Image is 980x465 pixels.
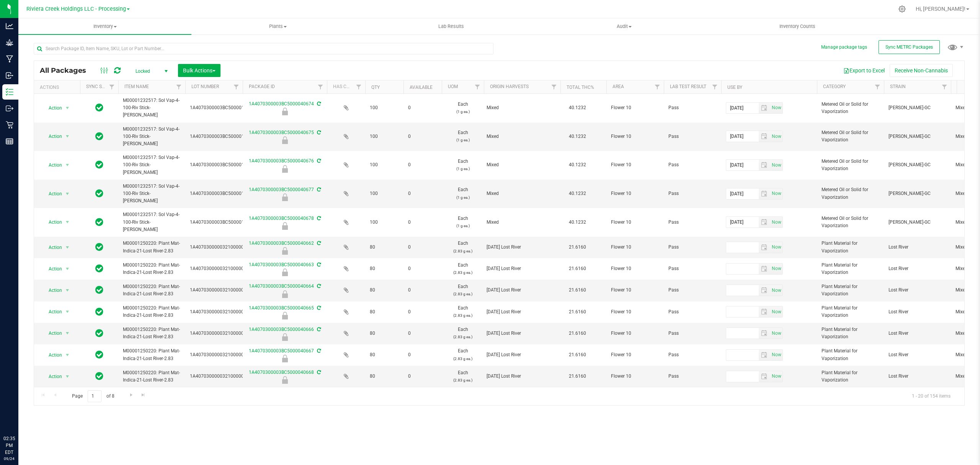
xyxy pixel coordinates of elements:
[370,244,399,251] span: 80
[95,285,103,295] span: In Sync
[95,242,103,252] span: In Sync
[770,217,783,228] span: Set Current date
[889,330,946,337] span: Lost River
[889,104,946,111] span: [PERSON_NAME]-GC
[249,262,314,267] a: 1A4070300003BC5000040663
[123,154,181,176] span: M00001232517: Sol Vap-4-100-Riv Stick-[PERSON_NAME]
[249,130,314,135] a: 1A4070300003BC5000040675
[42,103,62,113] span: Action
[178,64,220,77] button: Bulk Actions
[6,88,13,96] inline-svg: Inventory
[770,188,782,199] span: select
[446,129,479,144] span: Each
[95,217,103,228] span: In Sync
[565,131,590,142] span: 40.1232
[42,350,62,360] span: Action
[408,133,437,140] span: 0
[370,219,399,226] span: 100
[770,349,783,360] span: Set Current date
[759,371,770,382] span: select
[408,219,437,226] span: 0
[63,306,72,317] span: select
[759,350,770,360] span: select
[487,330,558,337] div: Value 1: 2025-08-04 Lost River
[6,39,13,46] inline-svg: Grow
[487,133,558,140] div: Value 1: Mixed
[123,183,181,205] span: M00001232517: Sol Vap-4-100-Riv Stick-[PERSON_NAME]
[487,308,558,316] div: Value 1: 2025-08-04 Lost River
[770,131,783,142] span: Set Current date
[770,306,782,317] span: select
[242,355,328,362] div: Final Check Lock
[42,306,62,317] span: Action
[40,66,94,75] span: All Packages
[822,129,879,144] span: Metered Oil or Solid for Vaporization
[316,158,321,164] span: Sync from Compliance System
[668,219,717,226] span: Pass
[611,161,659,169] span: Flower 10
[42,264,62,274] span: Action
[95,263,103,274] span: In Sync
[770,328,782,339] span: select
[670,84,706,89] a: Lab Test Result
[759,188,770,199] span: select
[95,349,103,360] span: In Sync
[190,330,255,337] span: 1A4070300000321000001252
[249,187,314,192] a: 1A4070300003BC5000040677
[63,328,72,339] span: select
[611,244,659,251] span: Flower 10
[487,351,558,359] div: Value 1: 2025-08-04 Lost River
[190,133,255,140] span: 1A4070300003BC5000015907
[822,347,879,362] span: Plant Material for Vaporization
[487,265,558,272] div: Value 1: 2025-08-04 Lost River
[410,85,433,90] a: Available
[106,80,118,93] a: Filter
[446,283,479,298] span: Each
[938,80,951,93] a: Filter
[565,349,590,360] span: 21.6160
[611,219,659,226] span: Flower 10
[889,287,946,294] span: Lost River
[124,84,149,89] a: Item Name
[249,101,314,106] a: 1A4070300003BC5000040674
[770,102,783,113] span: Set Current date
[63,242,72,253] span: select
[897,5,907,13] div: Manage settings
[42,371,62,382] span: Action
[889,265,946,272] span: Lost River
[88,390,101,402] input: 1
[408,330,437,337] span: 0
[183,67,216,74] span: Bulk Actions
[42,242,62,253] span: Action
[471,80,484,93] a: Filter
[316,216,321,221] span: Sync from Compliance System
[727,85,742,90] a: Use By
[668,244,717,251] span: Pass
[446,165,479,172] p: (1 g ea.)
[770,306,783,318] span: Set Current date
[123,97,181,119] span: M00001232517: Sol Vap-4-100-Riv Stick-[PERSON_NAME]
[668,133,717,140] span: Pass
[537,18,710,34] a: Audit
[759,285,770,296] span: select
[6,138,13,145] inline-svg: Reports
[446,333,479,341] p: (2.83 g ea.)
[249,305,314,311] a: 1A4070300003BC5000040665
[190,244,255,251] span: 1A4070300000321000001252
[249,370,314,375] a: 1A4070300003BC5000040668
[889,133,946,140] span: [PERSON_NAME]-GC
[611,133,659,140] span: Flower 10
[408,161,437,169] span: 0
[370,161,399,169] span: 100
[769,23,826,30] span: Inventory Counts
[446,355,479,362] p: (2.83 g ea.)
[123,211,181,233] span: M00001232517: Sol Vap-4-100-Riv Stick-[PERSON_NAME]
[370,351,399,359] span: 80
[446,269,479,276] p: (2.83 g ea.)
[889,161,946,169] span: [PERSON_NAME]-GC
[95,306,103,317] span: In Sync
[565,285,590,296] span: 21.6160
[446,326,479,341] span: Each
[370,133,399,140] span: 100
[242,333,328,341] div: Final Check Lock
